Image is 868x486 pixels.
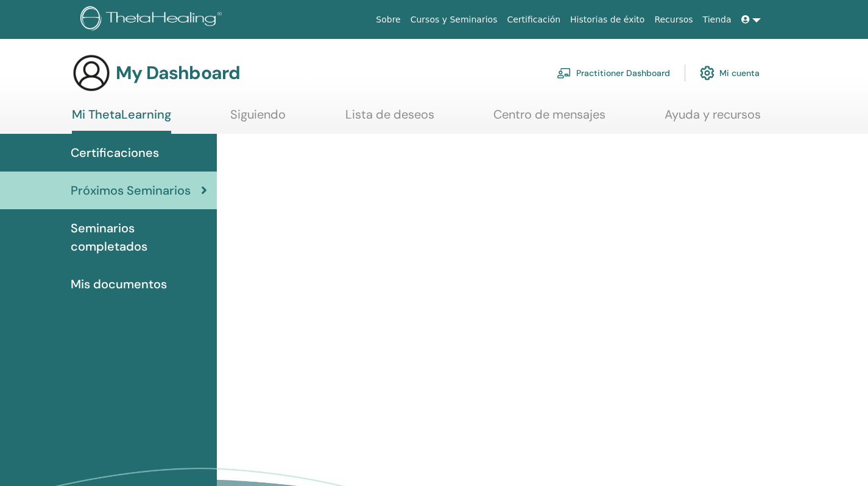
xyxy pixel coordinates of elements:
a: Siguiendo [230,107,286,131]
a: Mi cuenta [700,60,760,86]
img: chalkboard-teacher.svg [557,68,571,78]
a: Sobre [371,9,405,31]
a: Recursos [649,9,697,31]
span: Próximos Seminarios [71,181,191,200]
span: Certificaciones [71,144,159,162]
a: Mi ThetaLearning [72,107,171,134]
img: logo.png [80,6,226,33]
a: Cursos y Seminarios [406,9,503,31]
a: Lista de deseos [345,107,434,131]
a: Tienda [698,9,736,31]
a: Practitioner Dashboard [557,60,670,86]
a: Historias de éxito [565,9,649,31]
img: cog.svg [700,63,715,83]
h3: My Dashboard [116,62,240,84]
span: Seminarios completados [71,219,207,255]
span: Mis documentos [71,275,167,293]
a: Ayuda y recursos [665,107,761,131]
a: Certificación [502,9,565,31]
img: generic-user-icon.jpg [72,54,111,92]
a: Centro de mensajes [493,107,605,131]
